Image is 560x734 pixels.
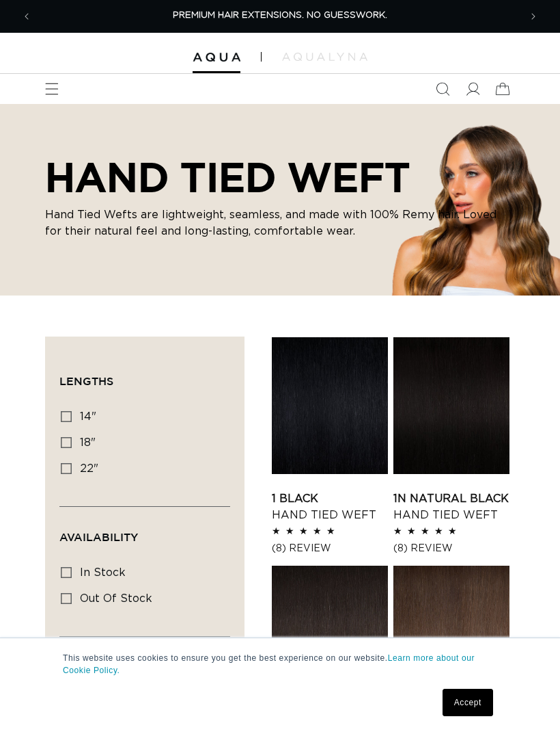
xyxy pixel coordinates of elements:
[272,490,388,523] a: 1 Black Hand Tied Weft
[393,490,509,523] a: 1N Natural Black Hand Tied Weft
[45,207,515,239] p: Hand Tied Wefts are lightweight, seamless, and made with 100% Remy hair. Loved for their natural ...
[80,411,96,422] span: 14"
[428,74,458,104] summary: Search
[173,11,387,20] span: PREMIUM HAIR EXTENSIONS. NO GUESSWORK.
[59,531,138,543] span: Availability
[443,689,493,716] a: Accept
[37,74,67,104] summary: Menu
[80,593,152,604] span: Out of stock
[80,437,96,448] span: 18"
[12,1,42,31] button: Previous announcement
[59,507,230,556] summary: Availability (0 selected)
[45,153,515,201] h2: HAND TIED WEFT
[59,351,230,400] summary: Lengths (0 selected)
[80,567,126,578] span: In stock
[63,652,497,677] p: This website uses cookies to ensure you get the best experience on our website.
[59,375,113,387] span: Lengths
[80,463,98,474] span: 22"
[193,53,240,62] img: Aqua Hair Extensions
[282,53,367,61] img: aqualyna.com
[518,1,548,31] button: Next announcement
